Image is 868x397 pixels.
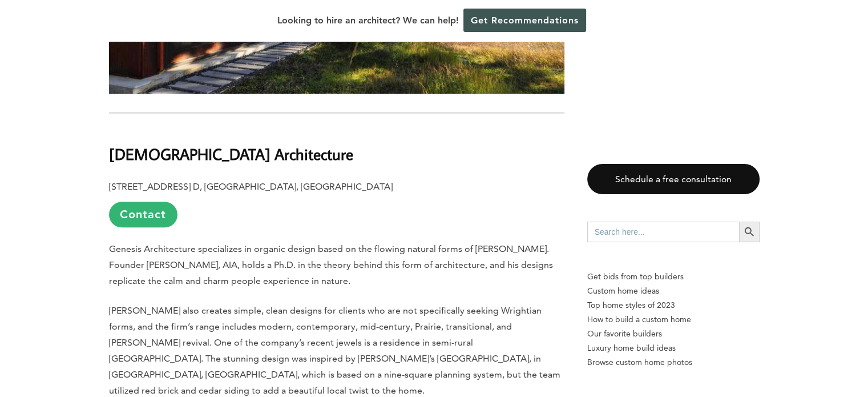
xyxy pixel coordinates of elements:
a: Browse custom home photos [587,355,760,370]
p: Get bids from top builders [587,270,760,284]
a: Top home styles of 2023 [587,298,760,312]
a: Schedule a free consultation [587,164,760,194]
b: [DEMOGRAPHIC_DATA] Architecture [109,144,353,164]
span: Genesis Architecture specializes in organic design based on the flowing natural forms of [PERSON_... [109,243,553,286]
a: Contact [109,202,177,227]
input: Search here... [587,222,739,242]
a: Our favorite builders [587,327,760,341]
iframe: Drift Widget Chat Controller [649,315,854,383]
a: Custom home ideas [587,284,760,298]
svg: Search [743,226,756,238]
a: Get Recommendations [463,9,586,32]
a: Luxury home build ideas [587,341,760,355]
span: [PERSON_NAME] also creates simple, clean designs for clients who are not specifically seeking Wri... [109,305,560,396]
b: [STREET_ADDRESS] D, [GEOGRAPHIC_DATA], [GEOGRAPHIC_DATA] [109,181,393,192]
a: How to build a custom home [587,312,760,327]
